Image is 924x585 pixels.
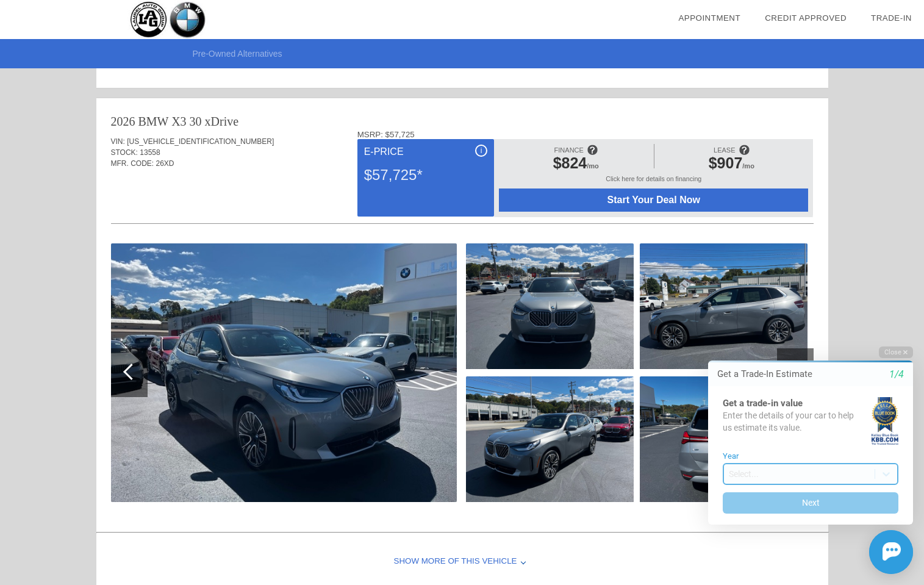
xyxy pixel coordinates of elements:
img: dec111ad38d3407cbbaf71c8be8b976b.jpg [466,243,634,369]
span: MFR. CODE: [111,159,154,168]
div: /mo [505,154,646,175]
img: 05f6c50646b042ae9082f379989231ce.jpg [640,243,808,369]
img: 846996f425a1431c9771651a27d8b9b3.jpg [466,376,634,502]
div: 2026 BMW X3 [111,113,187,130]
span: FINANCE [554,146,584,154]
span: [US_VEHICLE_IDENTIFICATION_NUMBER] [127,137,274,146]
span: $824 [553,154,587,171]
span: 26XD [156,159,174,168]
span: Start Your Deal Now [514,195,793,206]
a: Trade-In [871,13,912,23]
img: 45026d20041e43958574a3b701bba82b.jpg [111,243,457,502]
div: MSRP: $57,725 [357,130,814,139]
div: Click here for details on financing [499,175,808,188]
div: 30 xDrive [190,113,239,130]
a: Credit Approved [765,13,847,23]
iframe: Chat Assistance [682,337,924,585]
div: Quoted on [DATE] 6:12:48 PM [111,187,814,207]
span: STOCK: [111,148,138,157]
img: f46c2fc38d3d442399a7637f26d6dac2.jpg [640,376,808,502]
div: E-Price [364,145,487,159]
a: Appointment [678,13,740,23]
div: /mo [661,154,802,175]
span: $907 [709,154,743,171]
div: i [475,145,487,157]
span: 13558 [140,148,160,157]
div: $57,725* [364,159,487,191]
span: LEASE [714,146,735,154]
span: VIN: [111,137,125,146]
